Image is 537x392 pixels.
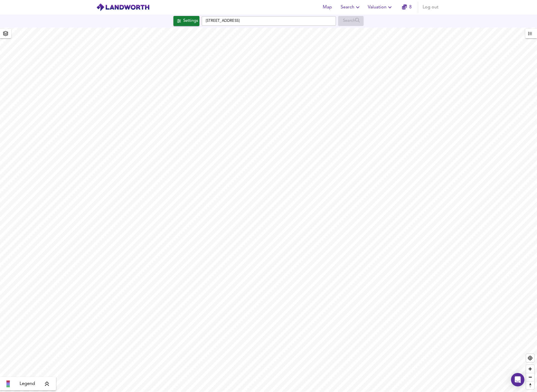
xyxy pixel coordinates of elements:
button: Valuation [366,2,395,13]
span: Valuation [368,3,393,11]
button: Search [338,2,363,13]
img: logo [96,3,150,11]
span: Reset bearing to north [526,381,534,389]
span: Legend [20,381,35,387]
button: Find my location [526,354,534,362]
div: Settings [183,17,198,25]
span: Zoom out [526,373,534,381]
span: Search [341,3,361,11]
div: Click to configure Search Settings [173,16,199,26]
div: Open Intercom Messenger [511,373,524,386]
button: Zoom in [526,365,534,373]
span: Log out [423,3,439,11]
button: Reset bearing to north [526,381,534,389]
button: Log out [420,2,441,13]
div: Enable a Source before running a Search [338,16,364,26]
span: Map [321,3,334,11]
button: Settings [173,16,199,26]
a: 8 [402,3,412,11]
button: Zoom out [526,373,534,381]
input: Enter a location... [202,16,336,26]
button: 8 [398,2,416,13]
button: Map [318,2,336,13]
